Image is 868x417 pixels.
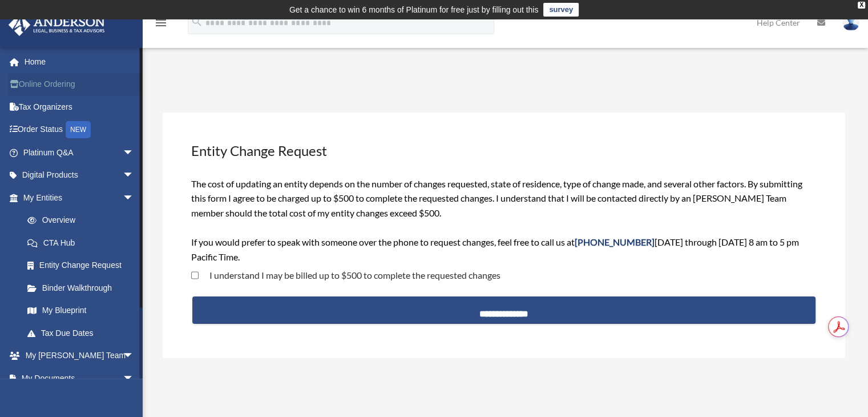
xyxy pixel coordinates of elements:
span: arrow_drop_down [123,367,146,390]
div: close [858,2,865,9]
div: NEW [66,121,91,138]
a: Tax Due Dates [16,322,151,344]
span: [PHONE_NUMBER] [575,236,655,247]
label: I understand I may be billed up to $500 to complete the requested changes [199,271,500,280]
i: search [191,15,203,28]
a: Tax Organizers [8,95,151,118]
span: arrow_drop_down [123,344,146,368]
span: arrow_drop_down [123,164,146,187]
a: Home [8,50,151,73]
a: My Entitiesarrow_drop_down [8,186,151,209]
a: Platinum Q&Aarrow_drop_down [8,141,151,164]
img: Anderson Advisors Platinum Portal [5,14,108,36]
a: Online Ordering [8,73,151,96]
a: My Blueprint [16,299,151,322]
img: User Pic [842,14,859,31]
a: survey [543,3,579,17]
span: The cost of updating an entity depends on the number of changes requested, state of residence, ty... [191,178,802,262]
a: My Documentsarrow_drop_down [8,367,151,390]
a: Digital Productsarrow_drop_down [8,164,151,187]
h3: Entity Change Request [190,140,818,162]
a: My [PERSON_NAME] Teamarrow_drop_down [8,344,151,367]
a: menu [154,20,168,30]
div: Get a chance to win 6 months of Platinum for free just by filling out this [289,3,539,17]
a: Order StatusNEW [8,118,151,142]
i: menu [154,16,168,30]
a: CTA Hub [16,231,151,254]
span: arrow_drop_down [123,141,146,165]
span: arrow_drop_down [123,186,146,210]
a: Entity Change Request [16,254,146,277]
a: Overview [16,209,151,232]
a: Binder Walkthrough [16,276,151,299]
